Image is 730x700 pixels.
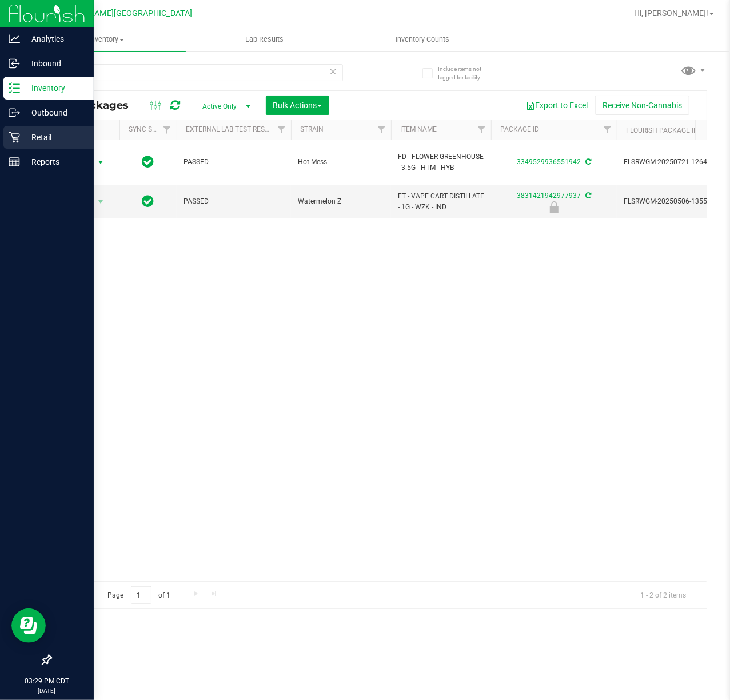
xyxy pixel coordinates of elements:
span: select [94,154,108,170]
input: Search Package ID, Item Name, SKU, Lot or Part Number... [50,64,343,81]
span: select [94,194,108,210]
a: Filter [598,120,617,140]
a: Filter [472,120,491,140]
a: Package ID [500,125,539,133]
span: All Packages [59,99,140,112]
span: PASSED [184,157,284,168]
a: Filter [372,120,391,140]
inline-svg: Outbound [9,107,20,118]
iframe: Resource center [11,608,46,643]
span: 1 - 2 of 2 items [631,586,695,603]
span: Page of 1 [98,586,180,604]
span: Inventory Counts [380,34,465,45]
a: Filter [272,120,291,140]
span: Inventory [27,34,186,45]
p: Inbound [20,57,89,70]
p: Reports [20,155,89,169]
inline-svg: Retail [9,132,20,143]
span: FT - VAPE CART DISTILLATE - 1G - WZK - IND [398,191,484,213]
a: External Lab Test Result [186,125,276,133]
p: 03:29 PM CDT [5,676,89,686]
inline-svg: Reports [9,156,20,168]
span: FD - FLOWER GREENHOUSE - 3.5G - HTM - HYB [398,152,484,173]
span: In Sync [142,193,154,209]
a: Item Name [400,125,437,133]
a: Inventory [27,27,186,51]
a: Inventory Counts [344,27,502,51]
p: Analytics [20,32,89,46]
a: Sync Status [129,125,173,133]
button: Bulk Actions [266,96,329,115]
span: In Sync [142,154,154,170]
span: Hi, [PERSON_NAME]! [634,9,708,18]
span: Ft [PERSON_NAME][GEOGRAPHIC_DATA] [41,9,192,18]
a: 3831421942977937 [517,192,581,200]
input: 1 [131,586,151,604]
inline-svg: Inventory [9,82,20,94]
span: Clear [329,64,337,79]
span: Bulk Actions [273,101,322,110]
div: Newly Received [489,201,619,213]
button: Export to Excel [518,96,595,115]
a: Flourish Package ID [626,126,698,134]
p: [DATE] [5,686,89,695]
inline-svg: Inbound [9,58,20,69]
button: Receive Non-Cannabis [595,96,689,115]
span: Lab Results [230,34,299,45]
p: Outbound [20,106,89,120]
span: PASSED [184,196,284,207]
a: 3349529936551942 [517,158,581,166]
p: Retail [20,130,89,144]
p: Inventory [20,81,89,95]
span: Sync from Compliance System [584,158,591,166]
span: Hot Mess [298,157,384,168]
a: Filter [158,120,177,140]
span: Include items not tagged for facility [438,65,495,82]
span: Watermelon Z [298,196,384,207]
a: Strain [300,125,324,133]
inline-svg: Analytics [9,33,20,45]
span: Sync from Compliance System [584,192,591,200]
a: Lab Results [186,27,344,51]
